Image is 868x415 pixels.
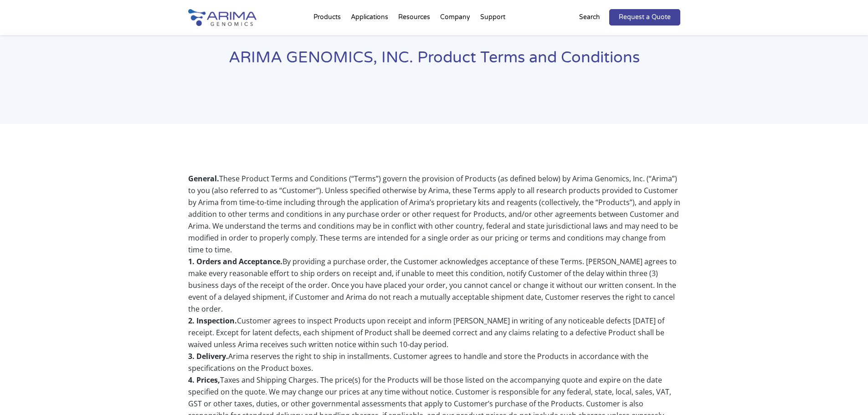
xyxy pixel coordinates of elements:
div: These Product Terms and Conditions (“Terms”) govern the provision of Products (as defined below) ... [188,173,680,256]
strong: 4. Prices, [188,375,220,385]
img: Arima-Genomics-logo [188,9,257,26]
h1: ARIMA GENOMICS, INC. Product Terms and Conditions [188,47,680,75]
div: Customer agrees to inspect Products upon receipt and inform [PERSON_NAME] in writing of any notic... [188,315,680,350]
strong: 3. Delivery. [188,351,228,361]
div: By providing a purchase order, the Customer acknowledges acceptance of these Terms. [PERSON_NAME]... [188,256,680,315]
strong: 1. Orders and Acceptance. [188,256,282,266]
a: Request a Quote [609,9,680,26]
strong: 2. Inspection. [188,316,237,326]
strong: General. [188,174,219,184]
p: Search [579,11,600,23]
div: Arima reserves the right to ship in installments. Customer agrees to handle and store the Product... [188,350,680,374]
